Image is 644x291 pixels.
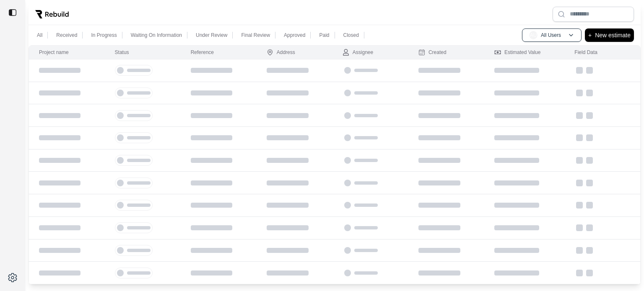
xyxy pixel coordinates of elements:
[595,30,631,40] p: New estimate
[39,49,69,56] div: Project name
[585,28,634,42] button: +New estimate
[529,31,538,39] span: AU
[131,32,182,39] p: Waiting On Information
[418,49,447,56] div: Created
[35,10,69,18] img: Rebuild
[91,32,117,39] p: In Progress
[8,8,17,17] img: toggle sidebar
[37,32,42,39] p: All
[588,30,592,40] p: +
[241,32,270,39] p: Final Review
[541,32,561,39] p: All Users
[574,49,597,56] div: Field Data
[56,32,77,39] p: Received
[196,32,227,39] p: Under Review
[343,49,373,56] div: Assignee
[522,28,582,42] button: AUAll Users
[191,49,214,56] div: Reference
[284,32,305,39] p: Approved
[494,49,541,56] div: Estimated Value
[115,49,129,56] div: Status
[343,32,359,39] p: Closed
[319,32,329,39] p: Paid
[267,49,295,56] div: Address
